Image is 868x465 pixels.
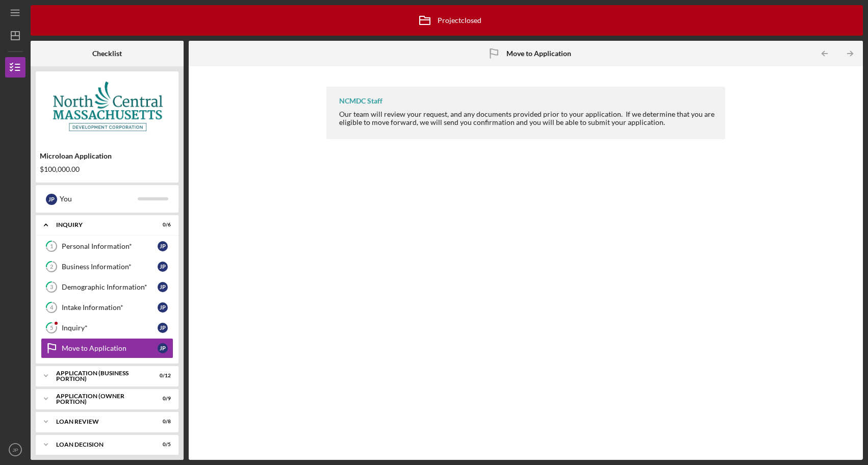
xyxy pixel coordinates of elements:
[50,284,53,291] tspan: 3
[41,277,173,297] a: 3Demographic Information*JP
[152,396,171,402] div: 0 / 9
[152,442,171,448] div: 0 / 5
[56,442,145,448] div: LOAN DECISION
[41,236,173,256] a: 1Personal Information*JP
[158,241,168,251] div: J P
[62,303,158,312] div: Intake Information*
[152,419,171,425] div: 0 / 8
[158,302,168,313] div: J P
[152,373,171,379] div: 0 / 12
[12,447,18,453] text: JP
[40,165,174,173] div: $100,000.00
[50,243,53,250] tspan: 1
[56,419,145,425] div: LOAN REVIEW
[41,297,173,318] a: 4Intake Information*JP
[62,324,158,332] div: Inquiry*
[506,49,571,58] b: Move to Application
[92,49,122,58] b: Checklist
[46,194,57,205] div: J P
[5,440,25,460] button: JP
[50,304,54,311] tspan: 4
[60,190,138,208] div: You
[158,262,168,272] div: J P
[62,283,158,291] div: Demographic Information*
[152,222,171,228] div: 0 / 6
[62,344,158,352] div: Move to Application
[36,76,178,138] img: Product logo
[158,343,168,353] div: J P
[339,97,382,105] div: NCMDC Staff
[41,318,173,338] a: 5Inquiry*JP
[56,222,145,228] div: INQUIRY
[412,8,481,33] div: Project closed
[56,393,145,405] div: APPLICATION (OWNER PORTION)
[41,338,173,358] a: Move to ApplicationJP
[41,256,173,277] a: 2Business Information*JP
[158,282,168,292] div: J P
[62,242,158,250] div: Personal Information*
[50,325,53,331] tspan: 5
[56,370,145,382] div: APPLICATION (BUSINESS PORTION)
[339,110,714,126] div: Our team will review your request, and any documents provided prior to your application. If we de...
[158,323,168,333] div: J P
[50,264,53,270] tspan: 2
[62,263,158,271] div: Business Information*
[40,152,174,160] div: Microloan Application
